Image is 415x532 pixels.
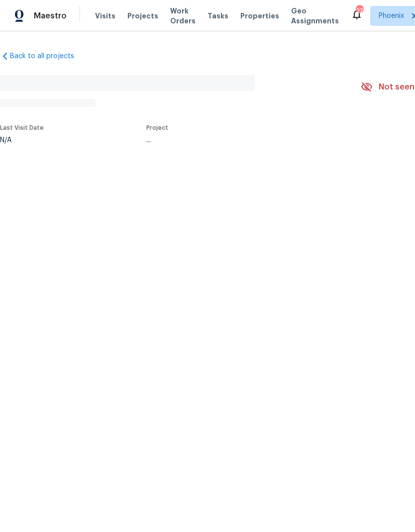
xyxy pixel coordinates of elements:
span: Work Orders [170,6,196,26]
div: ... [146,137,337,144]
span: Geo Assignments [291,6,339,26]
span: Tasks [207,12,228,19]
span: Maestro [34,11,67,21]
span: Phoenix [379,11,404,21]
span: Project [146,125,168,131]
div: 27 [356,6,363,16]
span: Properties [240,11,279,21]
span: Projects [127,11,158,21]
span: Visits [95,11,115,21]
